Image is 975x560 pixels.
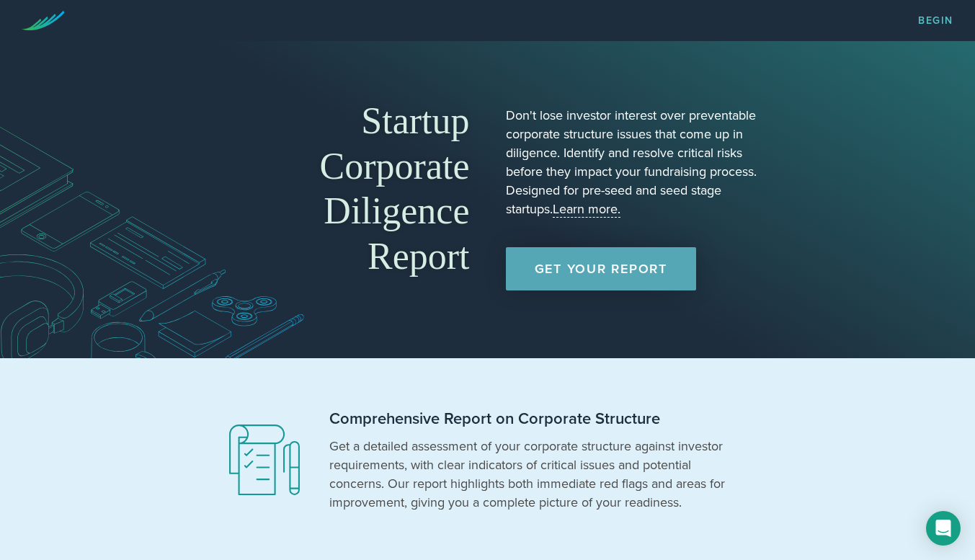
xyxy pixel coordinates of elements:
[553,201,620,218] a: Learn more.
[329,437,733,512] p: Get a detailed assessment of your corporate structure against investor requirements, with clear i...
[926,511,961,546] div: Open Intercom Messenger
[506,106,762,218] p: Don't lose investor interest over preventable corporate structure issues that come up in diligenc...
[506,247,696,290] a: Get Your Report
[918,16,953,26] a: Begin
[329,409,733,430] h2: Comprehensive Report on Corporate Structure
[214,99,470,279] h1: Startup Corporate Diligence Report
